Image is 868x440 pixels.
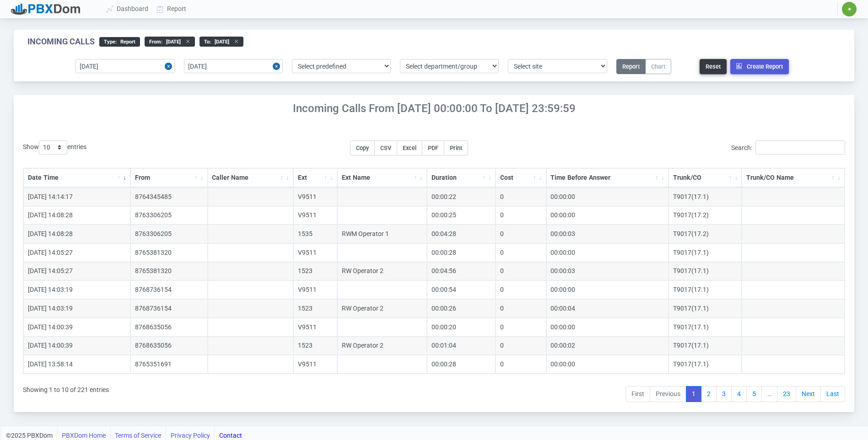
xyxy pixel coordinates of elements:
button: Reset [700,59,727,74]
button: Chart [645,59,671,74]
td: 1523 [293,337,337,355]
a: Report [153,0,191,17]
td: 8763306205 [130,225,207,243]
td: 00:00:04 [546,299,669,318]
td: T9017(17.2) [669,206,742,225]
th: Ext: activate to sort column ascending [293,168,337,188]
td: 8768736154 [130,280,207,299]
td: 1535 [293,225,337,243]
td: [DATE] 14:08:28 [23,206,130,225]
td: [DATE] 14:05:27 [23,243,130,262]
span: ✷ [847,6,852,12]
td: T9017(17.1) [669,299,742,318]
td: 00:00:00 [546,280,669,299]
td: T9017(17.1) [669,243,742,262]
h4: Incoming Calls From [DATE] 00:00:00 to [DATE] 23:59:59 [14,102,854,115]
td: RWM Operator 1 [337,225,427,243]
td: T9017(17.1) [669,337,742,355]
td: 00:00:28 [427,355,496,374]
button: CSV [374,140,397,156]
th: Time Before Answer: activate to sort column ascending [546,168,669,188]
td: 00:00:02 [546,337,669,355]
th: Trunk/CO Name: activate to sort column ascending [742,168,845,188]
span: Excel [403,145,416,151]
button: Report [616,59,646,74]
span: PDF [428,145,438,151]
a: 5 [746,386,762,402]
a: 2 [701,386,717,402]
td: T9017(17.1) [669,280,742,299]
td: 00:00:54 [427,280,496,299]
td: 00:00:28 [427,243,496,262]
td: RW Operator 2 [337,299,427,318]
td: [DATE] 14:08:28 [23,225,130,243]
td: 00:00:03 [546,225,669,243]
td: 0 [496,243,546,262]
td: 0 [496,337,546,355]
td: 0 [496,262,546,281]
select: Showentries [39,140,67,155]
input: End date [184,59,283,73]
th: Ext Name: activate to sort column ascending [337,168,427,188]
span: Print [450,145,462,151]
td: 0 [496,318,546,337]
td: 8764345485 [130,188,207,206]
div: Showing 1 to 10 of 221 entries [23,380,109,403]
a: Dashboard [102,0,153,17]
div: to : [199,37,243,47]
a: 4 [731,386,747,402]
span: Report [117,39,135,45]
input: Search: [755,140,845,155]
button: Excel [397,140,422,156]
td: 0 [496,299,546,318]
td: 1523 [293,262,337,281]
td: [DATE] 14:05:27 [23,262,130,281]
td: 00:00:00 [546,206,669,225]
td: 0 [496,355,546,374]
td: 0 [496,225,546,243]
td: T9017(17.1) [669,262,742,281]
div: type : [99,37,140,47]
td: RW Operator 2 [337,262,427,281]
button: PDF [422,140,444,156]
label: Show entries [23,140,86,155]
button: Create Report [730,59,789,74]
td: T9017(17.1) [669,188,742,206]
td: 0 [496,188,546,206]
td: 00:00:26 [427,299,496,318]
td: V9511 [293,243,337,262]
a: Next [796,386,821,402]
td: V9511 [293,355,337,374]
td: 00:00:25 [427,206,496,225]
div: Incoming Calls [27,37,95,47]
th: Trunk/CO: activate to sort column ascending [669,168,742,188]
button: Print [444,140,468,156]
td: 8765351691 [130,355,207,374]
th: Cost: activate to sort column ascending [496,168,546,188]
td: [DATE] 14:00:39 [23,318,130,337]
td: 00:04:56 [427,262,496,281]
td: 00:00:00 [546,188,669,206]
td: RW Operator 2 [337,337,427,355]
td: 00:00:00 [546,355,669,374]
td: V9511 [293,188,337,206]
input: Start date [75,59,174,73]
td: T9017(17.1) [669,355,742,374]
button: Close [165,59,175,73]
td: 0 [496,280,546,299]
span: CSV [380,145,391,151]
td: 8765381320 [130,243,207,262]
button: Copy [350,140,375,156]
td: 8763306205 [130,206,207,225]
td: [DATE] 14:00:39 [23,337,130,355]
a: 1 [686,386,701,402]
span: Copy [356,145,369,151]
td: 00:01:04 [427,337,496,355]
td: T9017(17.2) [669,225,742,243]
a: 23 [777,386,796,402]
td: 00:00:00 [546,318,669,337]
th: From: activate to sort column ascending [130,168,207,188]
th: Date Time: activate to sort column ascending [23,168,130,188]
td: 00:04:28 [427,225,496,243]
td: 0 [496,206,546,225]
